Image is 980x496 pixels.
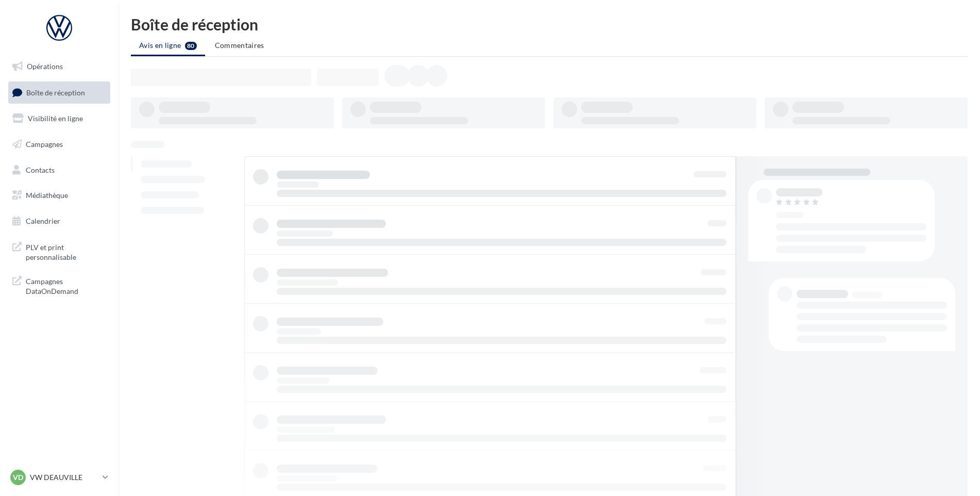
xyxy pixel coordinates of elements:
[6,236,112,267] a: PLV et print personnalisable
[8,468,110,487] a: VD VW DEAUVILLE
[6,210,112,232] a: Calendrier
[6,185,112,206] a: Médiathèque
[26,217,60,225] span: Calendrier
[131,16,968,32] div: Boîte de réception
[6,134,112,155] a: Campagnes
[215,41,264,49] span: Commentaires
[6,108,112,129] a: Visibilité en ligne
[13,472,23,483] span: VD
[26,191,68,200] span: Médiathèque
[26,88,85,96] span: Boîte de réception
[26,165,55,174] span: Contacts
[6,270,112,301] a: Campagnes DataOnDemand
[28,114,83,123] span: Visibilité en ligne
[26,240,106,262] span: PLV et print personnalisable
[6,56,112,77] a: Opérations
[30,472,98,483] p: VW DEAUVILLE
[27,62,63,71] span: Opérations
[6,159,112,181] a: Contacts
[26,140,63,148] span: Campagnes
[6,81,112,104] a: Boîte de réception
[26,274,106,296] span: Campagnes DataOnDemand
